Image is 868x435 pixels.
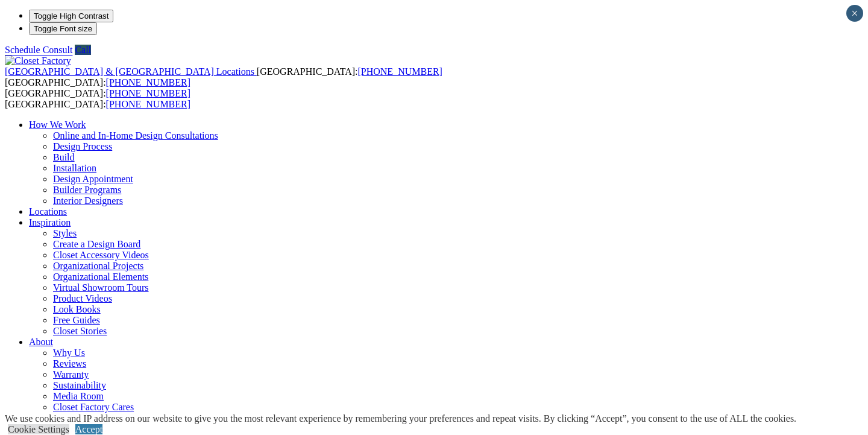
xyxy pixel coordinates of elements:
a: Product Videos [53,293,112,303]
a: Online and In-Home Design Consultations [53,130,218,141]
div: We use cookies and IP address on our website to give you the most relevant experience by remember... [5,413,796,424]
a: Builder Programs [53,185,121,195]
span: Toggle Font size [34,24,92,33]
button: Close [846,5,863,22]
a: Design Process [53,141,112,151]
a: Organizational Elements [53,271,148,282]
a: Closet Accessory Videos [53,250,149,260]
a: Schedule Consult [5,45,72,55]
a: [PHONE_NUMBER] [106,88,190,98]
a: Create a Design Board [53,239,140,249]
a: About [29,337,53,347]
a: Call [75,45,91,55]
a: [PHONE_NUMBER] [106,77,190,87]
a: Sustainability [53,380,106,390]
a: [GEOGRAPHIC_DATA] & [GEOGRAPHIC_DATA] Locations [5,66,257,77]
a: Warranty [53,369,89,379]
a: Accept [75,424,102,434]
a: Customer Service [53,413,122,423]
span: [GEOGRAPHIC_DATA]: [GEOGRAPHIC_DATA]: [5,88,190,109]
button: Toggle Font size [29,22,97,35]
a: Build [53,152,75,162]
a: Installation [53,163,96,173]
img: Closet Factory [5,56,71,66]
a: Closet Stories [53,326,107,336]
span: [GEOGRAPHIC_DATA]: [GEOGRAPHIC_DATA]: [5,66,442,87]
a: Interior Designers [53,195,123,206]
span: [GEOGRAPHIC_DATA] & [GEOGRAPHIC_DATA] Locations [5,66,254,77]
span: Toggle High Contrast [34,11,108,21]
a: Reviews [53,358,86,369]
a: Design Appointment [53,174,133,184]
a: Inspiration [29,217,71,227]
a: Locations [29,206,67,217]
button: Toggle High Contrast [29,10,113,22]
a: [PHONE_NUMBER] [106,99,190,109]
a: How We Work [29,119,86,130]
a: Closet Factory Cares [53,402,134,412]
a: Virtual Showroom Tours [53,282,149,293]
a: Cookie Settings [8,424,69,434]
a: Look Books [53,304,101,314]
a: Styles [53,228,77,238]
a: Why Us [53,348,85,358]
a: [PHONE_NUMBER] [357,66,442,77]
a: Media Room [53,391,104,401]
a: Free Guides [53,315,100,325]
a: Organizational Projects [53,261,143,271]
